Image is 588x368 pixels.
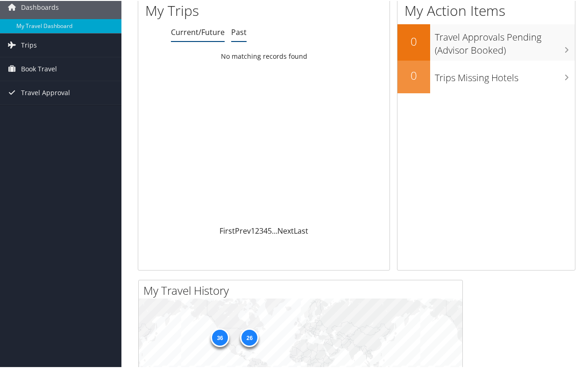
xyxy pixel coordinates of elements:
a: 2 [255,225,259,235]
a: Last [294,225,308,235]
div: 36 [211,327,229,346]
span: Trips [21,33,37,56]
h2: 0 [397,67,430,83]
a: 4 [263,225,268,235]
span: Book Travel [21,56,57,80]
a: 0Travel Approvals Pending (Advisor Booked) [397,23,575,59]
a: Current/Future [171,26,225,36]
a: First [220,225,235,235]
a: 1 [251,225,255,235]
h2: My Travel History [143,282,462,298]
a: Past [231,26,247,36]
a: 0Trips Missing Hotels [397,60,575,92]
td: No matching records found [138,47,390,64]
a: Prev [235,225,251,235]
a: 3 [259,225,263,235]
h2: 0 [397,33,430,49]
a: Next [277,225,294,235]
a: 5 [268,225,272,235]
h3: Trips Missing Hotels [435,66,575,83]
h3: Travel Approvals Pending (Advisor Booked) [435,25,575,56]
span: Travel Approval [21,80,70,104]
div: 26 [240,327,259,346]
span: … [272,225,277,235]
